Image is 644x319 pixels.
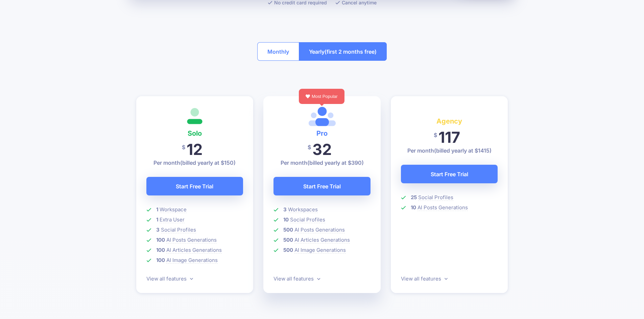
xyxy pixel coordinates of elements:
[312,140,332,159] span: 32
[182,140,185,155] span: $
[156,237,165,243] b: 100
[401,147,498,155] p: Per month
[257,42,299,61] button: Monthly
[299,42,387,61] button: Yearly(first 2 months free)
[273,275,320,282] a: View all features
[146,128,243,139] h4: Solo
[401,116,498,127] h4: Agency
[187,140,202,159] span: 12
[146,159,243,167] p: Per month
[283,227,293,233] b: 500
[283,247,293,253] b: 500
[180,159,236,166] span: (billed yearly at $150)
[156,206,158,213] b: 1
[307,159,364,166] span: (billed yearly at $390)
[401,165,498,183] a: Start Free Trial
[283,237,293,243] b: 500
[146,177,243,195] a: Start Free Trial
[401,275,448,282] a: View all features
[308,140,311,155] span: $
[160,206,187,213] span: Workspace
[283,206,287,213] b: 3
[325,46,377,57] span: (first 2 months free)
[418,204,468,211] span: AI Posts Generations
[156,247,165,253] b: 100
[411,194,417,201] b: 25
[161,227,196,233] span: Social Profiles
[434,128,437,143] span: $
[156,257,165,263] b: 100
[299,89,344,104] div: Most Popular
[166,237,217,243] span: AI Posts Generations
[156,216,158,223] b: 1
[166,247,222,254] span: AI Articles Generations
[438,128,460,147] span: 117
[160,216,185,223] span: Extra User
[294,227,345,233] span: AI Posts Generations
[146,275,193,282] a: View all features
[273,177,371,195] a: Start Free Trial
[411,204,416,211] b: 10
[294,237,350,243] span: AI Articles Generations
[283,216,289,223] b: 10
[434,147,492,154] span: (billed yearly at $1415)
[156,227,160,233] b: 3
[288,206,318,213] span: Workspaces
[273,128,371,139] h4: Pro
[166,257,218,264] span: AI Image Generations
[418,194,453,201] span: Social Profiles
[273,159,371,167] p: Per month
[294,247,346,254] span: AI Image Generations
[290,216,325,223] span: Social Profiles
